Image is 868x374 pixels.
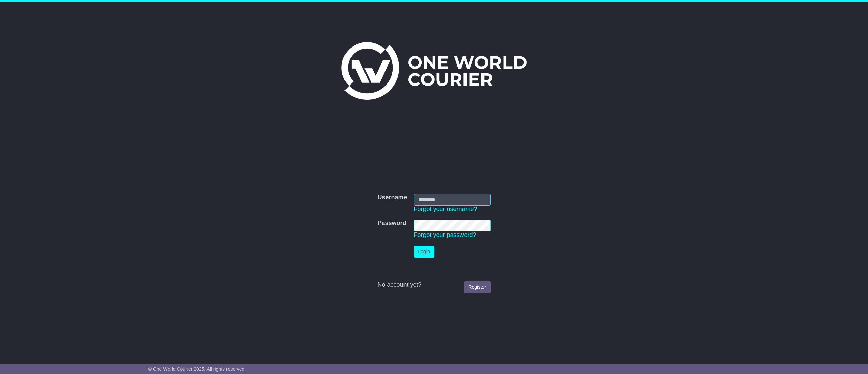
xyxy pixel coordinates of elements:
[464,281,490,293] a: Register
[148,366,246,372] span: © One World Courier 2025. All rights reserved.
[377,281,490,289] div: No account yet?
[414,206,477,212] a: Forgot your username?
[414,246,434,258] button: Login
[377,220,406,227] label: Password
[377,194,407,201] label: Username
[341,42,527,100] img: One World
[414,231,476,238] a: Forgot your password?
